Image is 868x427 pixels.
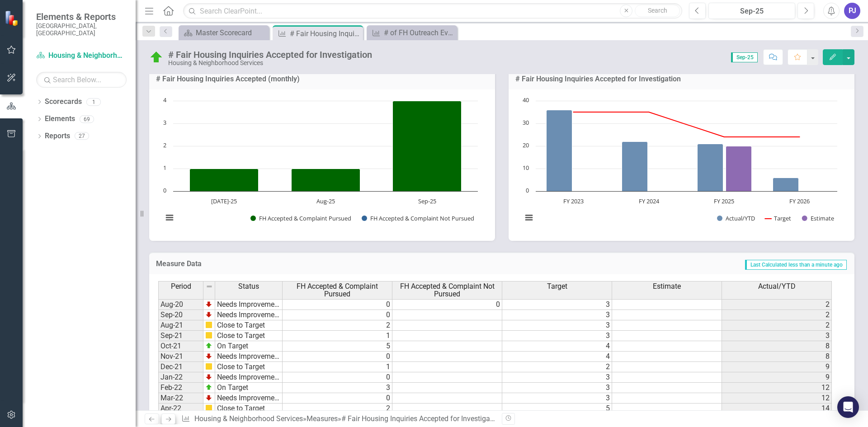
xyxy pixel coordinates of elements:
img: TnMDeAgwAPMxUmUi88jYAAAAAElFTkSuQmCC [205,373,212,380]
td: 3 [502,372,612,383]
td: Needs Improvement [215,372,283,383]
small: [GEOGRAPHIC_DATA], [GEOGRAPHIC_DATA] [36,22,127,37]
button: Search [635,5,680,17]
text: 1 [163,164,166,172]
td: 0 [283,310,392,320]
text: 4 [163,96,167,104]
td: Nov-21 [158,352,203,362]
td: 9 [722,362,832,372]
a: Housing & Neighborhood Services [194,414,303,423]
h3: Measure Data [156,260,369,268]
td: 0 [283,393,392,404]
td: Mar-22 [158,393,203,404]
a: Master Scorecard [181,27,267,38]
td: 12 [722,393,832,404]
td: 2 [722,299,832,310]
td: 3 [502,310,612,320]
a: # of FH Outreach Events [369,27,455,38]
img: TnMDeAgwAPMxUmUi88jYAAAAAElFTkSuQmCC [205,352,212,360]
text: 20 [523,141,529,149]
a: Reports [45,131,70,141]
td: 3 [502,299,612,310]
div: # of FH Outreach Events [384,27,455,38]
td: 3 [502,393,612,404]
img: ClearPoint Strategy [5,10,20,26]
img: On Target [149,50,164,65]
div: Chart. Highcharts interactive chart. [158,96,486,232]
td: On Target [215,383,283,393]
td: 2 [283,404,392,414]
button: View chart menu, Chart [523,211,535,224]
button: Sep-25 [708,3,795,19]
span: Estimate [653,282,681,291]
div: » » [181,414,495,424]
td: 0 [283,352,392,362]
button: Show Estimate [802,214,834,222]
td: 8 [722,352,832,362]
td: Sep-21 [158,331,203,341]
a: Scorecards [45,97,82,107]
img: 8DAGhfEEPCf229AAAAAElFTkSuQmCC [206,283,213,290]
text: 3 [163,118,166,127]
span: FH Accepted & Complaint Not Pursued [394,282,500,298]
span: Last Calculated less than a minute ago [745,260,847,270]
span: Status [238,282,259,291]
span: Elements & Reports [36,11,127,22]
td: Close to Target [215,331,283,341]
td: 9 [722,372,832,383]
button: Show Actual/YTD [717,214,755,222]
h3: # Fair Housing Inquiries Accepted (monthly) [156,75,488,83]
path: FY 2026, 6. Actual/YTD. [773,178,799,192]
td: Apr-22 [158,404,203,414]
td: Feb-22 [158,383,203,393]
td: 3 [283,383,392,393]
td: 4 [502,341,612,352]
img: cBAA0RP0Y6D5n+AAAAAElFTkSuQmCC [205,321,212,328]
text: 10 [523,164,529,172]
td: 3 [722,331,832,341]
text: 0 [526,186,529,194]
img: TnMDeAgwAPMxUmUi88jYAAAAAElFTkSuQmCC [205,394,212,401]
div: Chart. Highcharts interactive chart. [518,96,845,232]
td: Dec-21 [158,362,203,372]
div: 1 [86,98,101,106]
text: 2 [163,141,166,149]
div: 69 [80,115,94,123]
div: Open Intercom Messenger [837,396,859,418]
div: # Fair Housing Inquiries Accepted for Investigation [341,414,502,423]
input: Search Below... [36,72,127,88]
input: Search ClearPoint... [183,3,682,19]
path: FY 2024, 22. Actual/YTD. [622,142,648,192]
path: FY 2023, 36. Actual/YTD. [547,110,572,192]
img: TnMDeAgwAPMxUmUi88jYAAAAAElFTkSuQmCC [205,300,212,308]
td: 0 [283,299,392,310]
td: 3 [502,331,612,341]
td: 2 [722,320,832,331]
text: FY 2024 [639,197,660,205]
img: cBAA0RP0Y6D5n+AAAAAElFTkSuQmCC [205,332,212,339]
div: PJ [844,3,860,19]
td: 0 [392,299,502,310]
img: cBAA0RP0Y6D5n+AAAAAElFTkSuQmCC [205,363,212,370]
td: 12 [722,383,832,393]
div: # Fair Housing Inquiries Accepted for Investigation [290,28,361,39]
td: 1 [283,331,392,341]
td: Jan-22 [158,372,203,383]
text: FY 2025 [714,197,734,205]
td: Aug-21 [158,320,203,331]
g: Actual/YTD, series 1 of 3. Bar series with 4 bars. [547,110,799,192]
img: cBAA0RP0Y6D5n+AAAAAElFTkSuQmCC [205,404,212,412]
td: Close to Target [215,320,283,331]
span: FH Accepted & Complaint Pursued [284,282,390,298]
td: Needs Improvement [215,310,283,320]
span: Search [648,7,667,14]
td: 5 [283,341,392,352]
img: zOikAAAAAElFTkSuQmCC [205,342,212,349]
path: FY 2025 , 21. Actual/YTD. [698,144,723,192]
td: Oct-21 [158,341,203,352]
span: Actual/YTD [758,282,796,291]
a: Housing & Neighborhood Services [36,51,127,61]
text: 0 [163,186,166,194]
td: Sep-20 [158,310,203,320]
svg: Interactive chart [158,96,482,232]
